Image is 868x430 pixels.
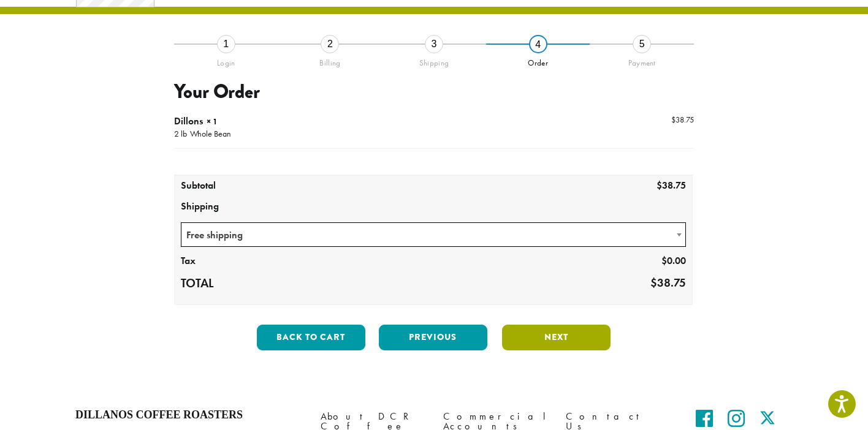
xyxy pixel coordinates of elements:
[379,325,487,350] button: Previous
[175,176,278,197] th: Subtotal
[382,53,486,68] div: Shipping
[529,35,547,53] div: 4
[217,35,235,53] div: 1
[657,179,662,192] span: $
[661,254,667,267] span: $
[650,275,657,290] span: $
[590,53,694,68] div: Payment
[175,251,278,272] th: Tax
[181,222,686,247] span: Free shipping
[278,53,383,68] div: Billing
[671,115,676,125] span: $
[207,116,218,127] strong: × 1
[174,80,694,104] h3: Your Order
[633,35,651,53] div: 5
[671,115,694,125] bdi: 38.75
[657,179,686,192] bdi: 38.75
[174,129,187,141] p: 2 lb
[175,272,278,295] th: Total
[181,223,685,247] span: Free shipping
[661,254,686,267] bdi: 0.00
[257,325,365,350] button: Back to cart
[650,275,686,290] bdi: 38.75
[75,409,302,422] h4: Dillanos Coffee Roasters
[175,197,692,217] th: Shipping
[486,53,590,68] div: Order
[187,129,231,141] p: Whole Bean
[174,53,278,68] div: Login
[502,325,611,350] button: Next
[425,35,443,53] div: 3
[321,35,339,53] div: 2
[174,115,203,127] span: Dillons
